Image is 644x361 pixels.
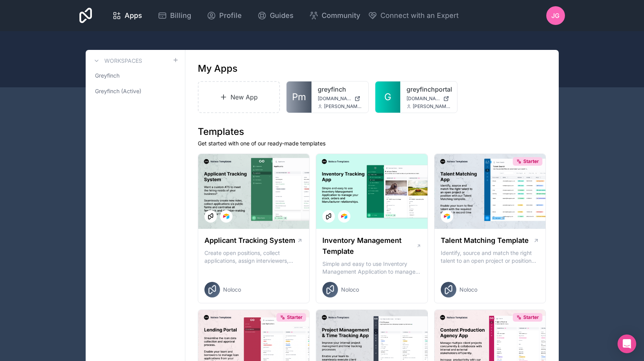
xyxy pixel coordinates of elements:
[406,85,451,94] a: greyfinchportal
[441,249,540,265] p: Identify, source and match the right talent to an open project or position with our Talent Matchi...
[380,10,459,21] span: Connect with an Expert
[198,126,546,138] h1: Templates
[106,7,148,24] a: Apps
[341,286,359,294] span: Noloco
[303,7,366,24] a: Community
[413,103,451,110] span: [PERSON_NAME][EMAIL_ADDRESS][PERSON_NAME][DOMAIN_NAME]
[270,10,294,21] span: Guides
[151,7,197,24] a: Billing
[618,334,636,353] div: Open Intercom Messenger
[198,140,546,147] p: Get started with one of our ready-made templates
[523,158,539,165] span: Starter
[384,91,391,103] span: G
[204,235,295,246] h1: Applicant Tracking System
[92,69,179,83] a: Greyfinch
[125,10,142,21] span: Apps
[368,10,459,21] button: Connect with an Expert
[287,314,303,320] span: Starter
[318,85,362,94] a: greyfinch
[322,10,360,21] span: Community
[551,11,560,20] span: JG
[201,7,248,24] a: Profile
[318,96,351,102] span: [DOMAIN_NAME]
[95,72,120,80] span: Greyfinch
[198,81,280,113] a: New App
[318,96,362,102] a: [DOMAIN_NAME]
[95,87,141,95] span: Greyfinch (Active)
[170,10,191,21] span: Billing
[92,84,179,98] a: Greyfinch (Active)
[92,56,142,65] a: Workspaces
[287,81,311,113] a: Pm
[406,96,451,102] a: [DOMAIN_NAME]
[198,62,238,75] h1: My Apps
[324,103,362,110] span: [PERSON_NAME][EMAIL_ADDRESS][PERSON_NAME][DOMAIN_NAME]
[104,57,142,65] h3: Workspaces
[441,235,529,246] h1: Talent Matching Template
[292,91,306,103] span: Pm
[459,286,477,294] span: Noloco
[223,213,229,219] img: Airtable Logo
[406,96,440,102] span: [DOMAIN_NAME]
[375,81,400,113] a: G
[444,213,450,219] img: Airtable Logo
[223,286,241,294] span: Noloco
[341,213,347,219] img: Airtable Logo
[322,260,421,276] p: Simple and easy to use Inventory Management Application to manage your stock, orders and Manufact...
[322,235,416,257] h1: Inventory Management Template
[523,314,539,320] span: Starter
[251,7,300,24] a: Guides
[204,249,303,265] p: Create open positions, collect applications, assign interviewers, centralise candidate feedback a...
[219,10,242,21] span: Profile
